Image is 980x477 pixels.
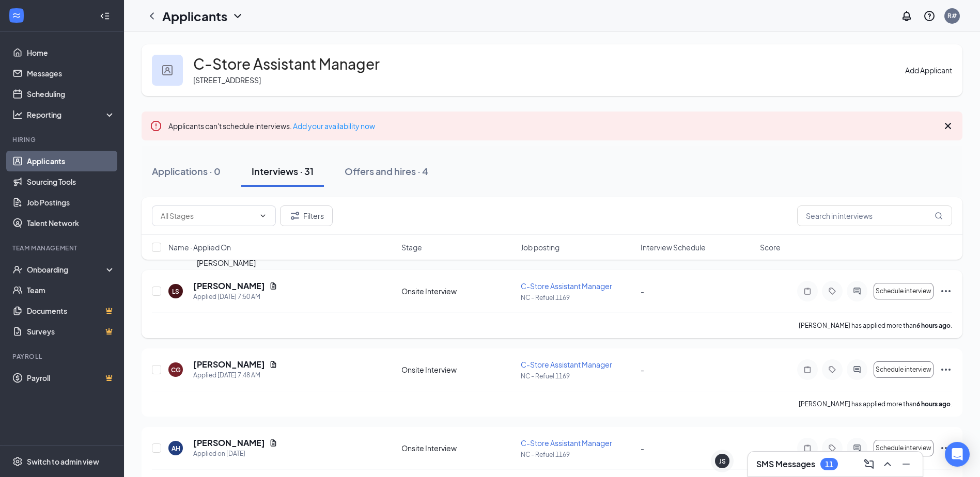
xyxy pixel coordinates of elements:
[12,109,23,120] svg: Analysis
[280,205,333,226] button: Filter Filters
[152,165,221,178] div: Applications · 0
[874,361,934,378] button: Schedule interview
[193,370,277,380] div: Applied [DATE] 7:48 AM
[269,439,277,447] svg: Document
[521,372,634,380] p: NC - Refuel 1169
[162,7,227,25] h1: Applicants
[172,444,180,453] div: AH
[945,442,970,467] div: Open Intercom Messenger
[826,287,838,295] svg: Tag
[874,283,934,299] button: Schedule interview
[12,264,23,275] svg: UserCheck
[345,165,428,178] div: Offers and hires · 4
[168,121,375,131] span: Applicants can't schedule interviews.
[900,458,912,470] svg: Minimize
[401,286,515,296] div: Onsite Interview
[799,400,952,408] p: [PERSON_NAME] has applied more than .
[27,264,106,275] div: Onboarding
[12,244,113,252] div: Team Management
[293,121,375,131] a: Add your availability now
[876,288,931,295] span: Schedule interview
[171,365,181,374] div: CG
[269,360,277,369] svg: Document
[641,365,644,374] span: -
[826,365,838,374] svg: Tag
[12,456,23,467] svg: Settings
[923,10,936,22] svg: QuestionInfo
[289,210,301,222] svg: Filter
[905,65,952,76] button: Add Applicant
[935,212,943,220] svg: MagnifyingGlass
[861,456,877,472] button: ComposeMessage
[641,242,706,252] span: Interview Schedule
[851,365,863,374] svg: ActiveChat
[172,287,179,296] div: LS
[942,120,954,132] svg: Cross
[760,242,781,252] span: Score
[947,11,957,20] div: R#
[521,281,612,291] span: C-Store Assistant Manager
[521,242,559,252] span: Job posting
[231,10,244,22] svg: ChevronDown
[756,458,815,470] h3: SMS Messages
[801,287,814,295] svg: Note
[521,360,612,369] span: C-Store Assistant Manager
[401,364,515,375] div: Onsite Interview
[161,210,255,221] input: All Stages
[27,171,115,192] a: Sourcing Tools
[826,444,838,452] svg: Tag
[874,440,934,456] button: Schedule interview
[27,280,115,300] a: Team
[641,443,644,453] span: -
[100,11,110,21] svg: Collapse
[719,457,726,466] div: JS
[27,151,115,171] a: Applicants
[259,212,267,220] svg: ChevronDown
[898,456,914,472] button: Minimize
[11,10,22,21] svg: WorkstreamLogo
[193,55,380,73] h3: C-Store Assistant Manager
[12,352,113,361] div: Payroll
[150,120,162,132] svg: Error
[876,366,931,373] span: Schedule interview
[797,205,952,226] input: Search in interviews
[916,400,951,408] b: 6 hours ago
[146,10,158,22] svg: ChevronLeft
[851,287,863,295] svg: ActiveChat
[825,460,833,469] div: 11
[193,449,277,459] div: Applied on [DATE]
[521,438,612,448] span: C-Store Assistant Manager
[900,10,913,22] svg: Notifications
[879,456,896,472] button: ChevronUp
[881,458,894,470] svg: ChevronUp
[252,165,314,178] div: Interviews · 31
[641,287,644,296] span: -
[27,63,115,84] a: Messages
[876,444,931,452] span: Schedule interview
[27,300,115,321] a: DocumentsCrown
[27,321,115,342] a: SurveysCrown
[851,444,863,452] svg: ActiveChat
[27,109,116,120] div: Reporting
[27,213,115,233] a: Talent Network
[27,42,115,63] a: Home
[269,282,277,290] svg: Document
[27,456,99,467] div: Switch to admin view
[940,285,952,297] svg: Ellipses
[916,322,951,329] b: 6 hours ago
[27,192,115,213] a: Job Postings
[162,65,173,75] img: user icon
[12,135,113,144] div: Hiring
[401,443,515,453] div: Onsite Interview
[193,437,265,449] h5: [PERSON_NAME]
[521,293,634,302] p: NC - Refuel 1169
[521,450,634,459] p: NC - Refuel 1169
[197,257,256,268] div: [PERSON_NAME]
[401,242,422,252] span: Stage
[799,321,952,330] p: [PERSON_NAME] has applied more than .
[863,458,875,470] svg: ComposeMessage
[801,365,814,374] svg: Note
[193,359,265,370] h5: [PERSON_NAME]
[27,84,115,104] a: Scheduling
[801,444,814,452] svg: Note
